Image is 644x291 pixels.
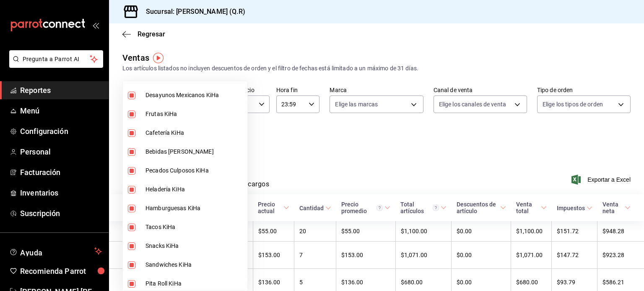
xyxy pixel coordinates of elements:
span: Pecados Culposos KiHa [145,166,244,175]
span: Pita Roll KiHa [145,279,244,288]
span: Snacks KiHa [145,242,244,250]
span: Frutas KiHa [145,110,244,118]
span: Sandwiches KiHa [145,260,244,269]
img: Tooltip marker [153,53,164,63]
span: Tacos KiHa [145,223,244,232]
span: Heladería KiHa [145,185,244,194]
span: Hamburguesas KiHa [145,204,244,213]
span: Desayunos Mexicanos KiHa [145,91,244,100]
span: Bebidas [PERSON_NAME] [145,147,244,156]
span: Cafetería KiHa [145,129,244,137]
